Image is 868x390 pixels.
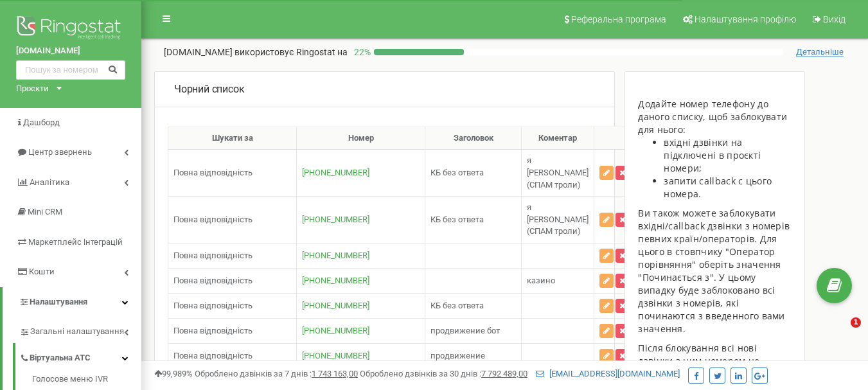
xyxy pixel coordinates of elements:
p: [DOMAIN_NAME] [164,46,348,58]
span: Повна відповідність [173,326,252,335]
span: КБ без ответа [430,301,484,310]
img: Ringostat logo [16,13,125,45]
span: Mini CRM [28,207,62,217]
a: [PHONE_NUMBER] [302,168,369,177]
span: Загальні налаштування [30,326,124,338]
input: Пошук за номером [16,60,125,80]
span: я [PERSON_NAME] (СПАМ троли) [527,155,589,189]
span: Налаштування профілю [695,14,796,24]
div: Проєкти [16,83,49,95]
span: КБ без ответа [430,168,484,177]
span: Віртуальна АТС [30,352,91,364]
span: казино [527,276,555,285]
span: КБ без ответа [430,215,484,224]
span: Повна відповідність [173,168,252,177]
span: Вихід [823,14,846,24]
span: Повна відповідність [173,301,252,310]
span: продвижение бот [430,326,500,335]
div: Додайте номер телефону до даного списку, щоб заблокувати для нього: [638,98,791,136]
th: Номер [297,127,425,150]
span: Детальніше [796,47,844,57]
span: я [PERSON_NAME] (СПАМ троли) [527,202,589,236]
a: Налаштування [3,287,141,317]
span: Маркетплейс інтеграцій [28,237,123,247]
a: [DOMAIN_NAME] [16,45,125,57]
span: Реферальна програма [571,14,666,24]
th: Заголовок [425,127,522,150]
p: Ви також можете заблокувати вхідні/callback дзвінки з номерів певних країн/операторів. Для цього ... [638,207,791,335]
u: 1 743 163,00 [312,369,358,378]
a: [PHONE_NUMBER] [302,276,369,285]
span: 1 [851,317,861,328]
a: [PHONE_NUMBER] [302,215,369,224]
span: Дашборд [23,118,60,127]
span: Повна відповідність [173,351,252,360]
span: Повна відповідність [173,215,252,224]
span: використовує Ringostat на [235,47,348,57]
span: Повна відповідність [173,276,252,285]
th: Коментар [522,127,594,150]
span: 99,989% [154,369,193,378]
a: [PHONE_NUMBER] [302,326,369,335]
span: Кошти [29,267,55,276]
a: Загальні налаштування [19,317,141,343]
iframe: Intercom live chat [824,317,855,348]
a: Віртуальна АТС [19,343,141,369]
span: Оброблено дзвінків за 7 днів : [195,369,358,378]
li: запити callback с цього номера. [664,175,791,200]
th: Шукати за [168,127,297,150]
a: [PHONE_NUMBER] [302,351,369,360]
span: Налаштування [30,297,87,306]
a: [PHONE_NUMBER] [302,251,369,260]
p: Чорний список [174,82,244,97]
span: продвижение [430,351,485,360]
a: Голосове меню IVR [32,373,141,389]
li: вхідні дзвінки на підключені в проєкті номери; [664,136,791,175]
a: [EMAIL_ADDRESS][DOMAIN_NAME] [536,369,680,378]
span: Аналiтика [30,177,69,187]
span: Повна відповідність [173,251,252,260]
span: Центр звернень [28,147,92,157]
u: 7 792 489,00 [481,369,527,378]
p: 22 % [348,46,374,58]
a: [PHONE_NUMBER] [302,301,369,310]
span: Оброблено дзвінків за 30 днів : [360,369,527,378]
